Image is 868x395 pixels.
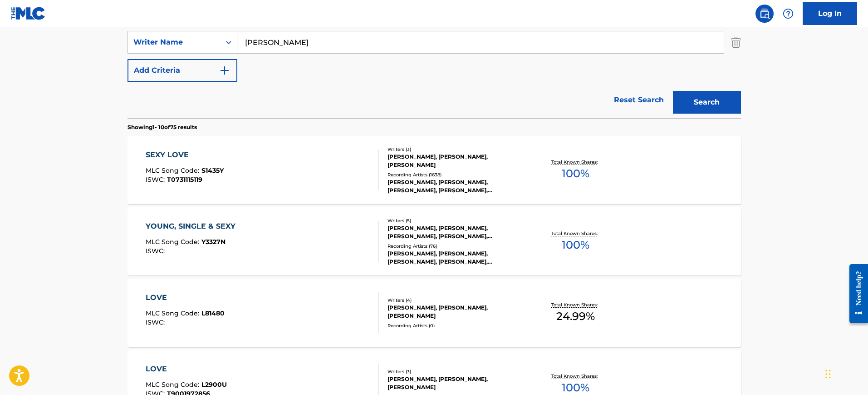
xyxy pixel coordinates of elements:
[146,309,201,317] span: MLC Song Code :
[146,292,225,303] div: LOVE
[11,7,46,20] img: MLC Logo
[387,375,525,391] div: [PERSON_NAME], [PERSON_NAME], [PERSON_NAME]
[387,297,525,304] div: Writers ( 4 )
[219,65,230,76] img: 9d2ae6d4665cec9f34b9.svg
[133,37,215,48] div: Writer Name
[387,368,525,375] div: Writers ( 3 )
[146,247,167,255] span: ISWC :
[387,224,525,240] div: [PERSON_NAME], [PERSON_NAME], [PERSON_NAME], [PERSON_NAME], [PERSON_NAME]
[146,166,201,175] span: MLC Song Code :
[201,238,226,246] span: Y3327N
[201,380,227,389] span: L2900U
[843,257,868,330] iframe: Resource Center
[146,380,201,389] span: MLC Song Code :
[387,171,525,178] div: Recording Artists ( 1638 )
[562,165,589,182] span: 100 %
[783,8,794,19] img: help
[128,123,197,131] p: Showing 1 - 10 of 75 results
[146,175,167,184] span: ISWC :
[551,301,600,308] p: Total Known Shares:
[779,5,797,23] div: Help
[387,153,525,169] div: [PERSON_NAME], [PERSON_NAME], [PERSON_NAME]
[387,250,525,266] div: [PERSON_NAME], [PERSON_NAME], [PERSON_NAME], [PERSON_NAME], [PERSON_NAME], [PERSON_NAME], [PERSON...
[803,2,857,25] a: Log In
[146,221,240,232] div: YOUNG, SINGLE & SEXY
[387,146,525,153] div: Writers ( 3 )
[759,8,770,19] img: search
[731,31,741,54] img: Delete Criterion
[609,90,668,110] a: Reset Search
[146,364,227,375] div: LOVE
[551,159,600,165] p: Total Known Shares:
[146,238,201,246] span: MLC Song Code :
[146,318,167,326] span: ISWC :
[167,175,202,184] span: T0731115119
[146,150,224,160] div: SEXY LOVE
[387,304,525,320] div: [PERSON_NAME], [PERSON_NAME], [PERSON_NAME]
[201,309,225,317] span: L81480
[387,243,525,250] div: Recording Artists ( 76 )
[823,351,868,395] iframe: Chat Widget
[128,279,741,347] a: LOVEMLC Song Code:L81480ISWC:Writers (4)[PERSON_NAME], [PERSON_NAME], [PERSON_NAME]Recording Arti...
[128,207,741,275] a: YOUNG, SINGLE & SEXYMLC Song Code:Y3327NISWC:Writers (5)[PERSON_NAME], [PERSON_NAME], [PERSON_NAM...
[128,59,237,82] button: Add Criteria
[387,217,525,224] div: Writers ( 5 )
[387,178,525,195] div: [PERSON_NAME], [PERSON_NAME], [PERSON_NAME], [PERSON_NAME], [PERSON_NAME]
[128,136,741,204] a: SEXY LOVEMLC Song Code:S1435YISWC:T0731115119Writers (3)[PERSON_NAME], [PERSON_NAME], [PERSON_NAM...
[551,230,600,237] p: Total Known Shares:
[556,308,595,325] span: 24.99 %
[673,91,741,114] button: Search
[825,360,831,388] div: Drag
[755,5,774,23] a: Public Search
[551,373,600,380] p: Total Known Shares:
[387,322,525,329] div: Recording Artists ( 0 )
[128,3,741,118] form: Search Form
[201,166,224,175] span: S1435Y
[562,237,589,253] span: 100 %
